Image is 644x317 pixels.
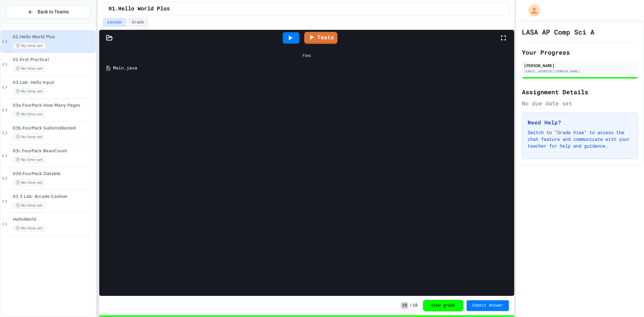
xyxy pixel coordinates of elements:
button: Submit Answer [467,300,509,311]
div: Main.java [113,65,510,71]
span: 01.First Practice! [13,57,94,63]
span: No time set [13,43,46,49]
span: No time set [13,88,46,95]
span: 03a.FourPack How Many Pages [13,103,94,108]
button: Back to Teams [6,5,90,19]
p: Switch to "Grade View" to access the chat feature and communicate with your teacher for help and ... [528,129,632,149]
div: Files [103,49,511,62]
div: [EMAIL_ADDRESS][DOMAIN_NAME] [524,69,636,74]
span: No time set [13,157,46,163]
div: No due date set [522,99,638,107]
span: 03.Lab: Hello Input [13,80,94,86]
h2: Your Progress [522,48,638,57]
span: 03d.FourPack Datable [13,171,94,177]
span: 10 [413,303,418,308]
span: 03c.FourPack BeanCount [13,148,94,154]
div: [PERSON_NAME] [524,62,636,68]
span: 01.Hello World Plus [109,5,170,13]
span: No time set [13,65,46,72]
button: View grade [423,300,463,311]
span: 03b.FourPack GallonsWasted [13,125,94,131]
span: / [410,303,412,308]
span: HelloWorld [13,217,94,222]
div: My Account [521,3,542,18]
button: Grade [127,18,148,27]
span: No time set [13,202,46,209]
span: Submit Answer [472,303,503,308]
h3: Need Help? [528,118,632,126]
span: 03.3 Lab: Arcade Cashier [13,194,94,200]
h2: Assignment Details [522,87,638,97]
span: 01.Hello World Plus [13,34,94,40]
span: No time set [13,179,46,186]
span: No time set [13,111,46,117]
span: No time set [13,134,46,140]
span: 10 [401,302,408,309]
h1: LASA AP Comp Sci A [522,27,594,37]
span: No time set [13,225,46,231]
span: Back to Teams [38,8,69,15]
a: Tests [304,32,337,44]
button: Lesson [103,18,126,27]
